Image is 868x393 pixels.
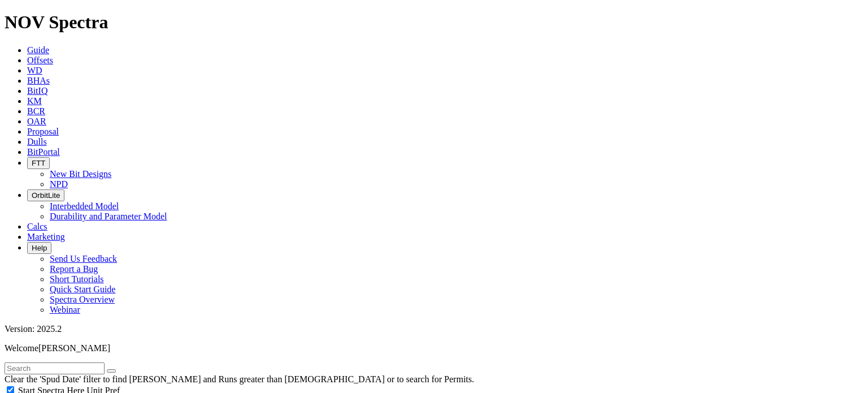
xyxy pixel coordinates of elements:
a: Spectra Overview [50,295,115,304]
span: FTT [32,159,45,167]
span: Help [32,244,47,252]
a: Durability and Parameter Model [50,211,167,221]
a: WD [27,66,42,75]
a: BHAs [27,76,50,85]
a: OAR [27,116,46,126]
button: FTT [27,157,50,169]
a: NPD [50,179,68,189]
span: OrbitLite [32,191,60,200]
a: Short Tutorials [50,274,104,284]
span: Clear the 'Spud Date' filter to find [PERSON_NAME] and Runs greater than [DEMOGRAPHIC_DATA] or to... [5,374,474,384]
a: Send Us Feedback [50,254,117,264]
a: BitPortal [27,147,60,157]
a: Report a Bug [50,264,98,274]
a: BitIQ [27,86,47,96]
a: Calcs [27,222,47,231]
a: Marketing [27,232,65,241]
span: [PERSON_NAME] [38,343,110,353]
a: Webinar [50,305,80,314]
button: Help [27,242,51,254]
a: Dulls [27,137,47,146]
input: Search [5,362,105,374]
a: Proposal [27,127,59,136]
h1: NOV Spectra [5,12,863,33]
a: KM [27,96,42,106]
a: Interbedded Model [50,201,119,211]
div: Version: 2025.2 [5,324,863,334]
button: OrbitLite [27,189,64,201]
a: New Bit Designs [50,169,111,179]
p: Welcome [5,343,863,353]
a: BCR [27,106,45,116]
a: Offsets [27,55,53,65]
a: Quick Start Guide [50,284,115,294]
a: Guide [27,45,49,55]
